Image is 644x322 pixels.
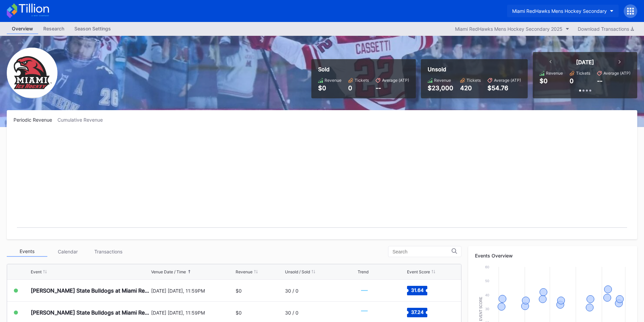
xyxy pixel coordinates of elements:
[428,84,453,92] div: $23,000
[285,310,299,316] div: 30 / 0
[574,24,637,33] button: Download Transactions
[69,24,116,34] a: Season Settings
[318,66,409,73] div: Sold
[358,282,378,299] svg: Chart title
[151,269,186,274] div: Venue Date / Time
[434,78,451,83] div: Revenue
[285,269,310,274] div: Unsold / Sold
[14,131,630,232] svg: Chart title
[512,8,607,14] div: Miami RedHawks Mens Hockey Secondary
[411,287,423,293] text: 31.64
[570,77,574,84] div: 0
[151,310,234,316] div: [DATE] [DATE], 11:59PM
[485,279,489,283] text: 50
[355,78,369,83] div: Tickets
[494,78,521,83] div: Average (ATP)
[38,24,69,33] div: Research
[479,297,483,321] text: Event Score
[428,66,521,73] div: Unsold
[576,59,594,66] div: [DATE]
[597,77,602,84] div: --
[546,71,563,76] div: Revenue
[14,117,57,123] div: Periodic Revenue
[31,269,42,274] div: Event
[382,78,409,83] div: Average (ATP)
[57,117,108,123] div: Cumulative Revenue
[485,307,489,311] text: 30
[88,246,128,257] div: Transactions
[69,24,116,33] div: Season Settings
[318,84,341,92] div: $0
[7,48,57,98] img: Miami_RedHawks_Mens_Hockey_Secondary.png
[325,78,341,83] div: Revenue
[452,24,573,33] button: Miami RedHawks Mens Hockey Secondary 2025
[7,246,47,257] div: Events
[411,309,423,315] text: 37.24
[236,269,253,274] div: Revenue
[376,84,409,92] div: --
[348,84,369,92] div: 0
[151,288,234,294] div: [DATE] [DATE], 11:59PM
[467,78,481,83] div: Tickets
[603,71,630,76] div: Average (ATP)
[407,269,430,274] div: Event Score
[31,287,149,294] div: [PERSON_NAME] State Bulldogs at Miami Redhawks Mens Hockey
[38,24,69,34] a: Research
[507,5,619,17] button: Miami RedHawks Mens Hockey Secondary
[392,249,452,254] input: Search
[576,71,590,76] div: Tickets
[540,77,548,84] div: $0
[455,26,563,32] div: Miami RedHawks Mens Hockey Secondary 2025
[460,84,481,92] div: 420
[578,26,634,32] div: Download Transactions
[485,265,489,269] text: 60
[47,246,88,257] div: Calendar
[487,84,521,92] div: $54.76
[285,288,299,294] div: 30 / 0
[236,288,242,294] div: $0
[31,309,149,316] div: [PERSON_NAME] State Bulldogs at Miami Redhawks Mens Hockey
[358,269,368,274] div: Trend
[358,304,378,321] svg: Chart title
[485,293,489,297] text: 40
[236,310,242,316] div: $0
[475,253,630,258] div: Events Overview
[7,24,38,34] a: Overview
